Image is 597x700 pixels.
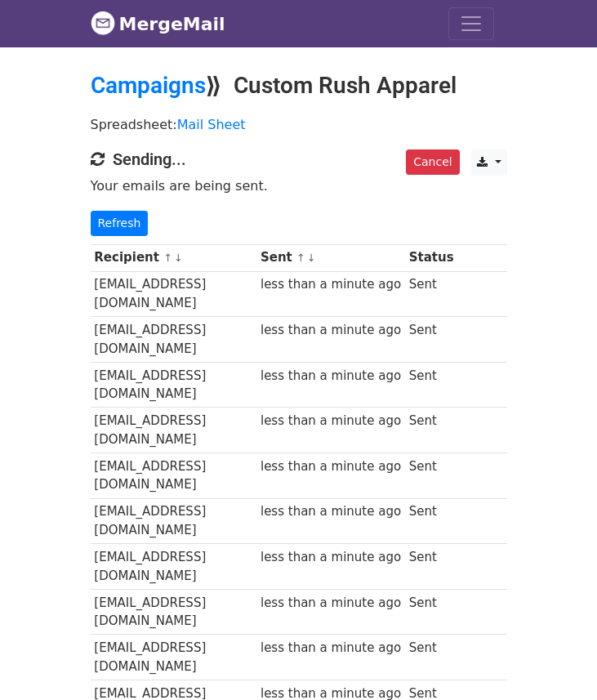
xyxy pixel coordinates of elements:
td: Sent [405,271,457,317]
a: ↑ [296,252,305,264]
div: less than a minute ago [261,639,401,658]
th: Status [405,244,457,271]
td: [EMAIL_ADDRESS][DOMAIN_NAME] [91,498,257,544]
div: less than a minute ago [261,412,401,430]
p: Your emails are being sent. [91,177,507,194]
td: Sent [405,544,457,590]
th: Recipient [91,244,257,271]
h4: Sending... [91,149,507,169]
td: [EMAIL_ADDRESS][DOMAIN_NAME] [91,271,257,317]
a: Refresh [91,211,149,236]
td: [EMAIL_ADDRESS][DOMAIN_NAME] [91,317,257,363]
td: Sent [405,453,457,499]
td: Sent [405,317,457,363]
td: Sent [405,408,457,453]
a: ↓ [307,252,316,264]
td: Sent [405,635,457,680]
a: MergeMail [91,7,225,41]
a: ↓ [174,252,183,264]
div: less than a minute ago [261,367,401,386]
div: less than a minute ago [261,548,401,567]
div: less than a minute ago [261,594,401,613]
img: MergeMail logo [91,11,115,35]
th: Sent [256,244,405,271]
a: Campaigns [91,72,206,99]
button: Toggle navigation [448,7,494,40]
a: Mail Sheet [177,117,246,132]
td: Sent [405,589,457,635]
td: [EMAIL_ADDRESS][DOMAIN_NAME] [91,589,257,635]
td: Sent [405,498,457,544]
a: ↑ [163,252,172,264]
div: less than a minute ago [261,502,401,521]
div: less than a minute ago [261,457,401,476]
td: [EMAIL_ADDRESS][DOMAIN_NAME] [91,408,257,453]
div: less than a minute ago [261,321,401,340]
td: [EMAIL_ADDRESS][DOMAIN_NAME] [91,544,257,590]
p: Spreadsheet: [91,116,507,133]
td: [EMAIL_ADDRESS][DOMAIN_NAME] [91,635,257,680]
td: [EMAIL_ADDRESS][DOMAIN_NAME] [91,362,257,408]
a: Cancel [406,149,459,175]
h2: ⟫ Custom Rush Apparel [91,72,507,100]
td: Sent [405,362,457,408]
div: less than a minute ago [261,275,401,294]
td: [EMAIL_ADDRESS][DOMAIN_NAME] [91,453,257,499]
